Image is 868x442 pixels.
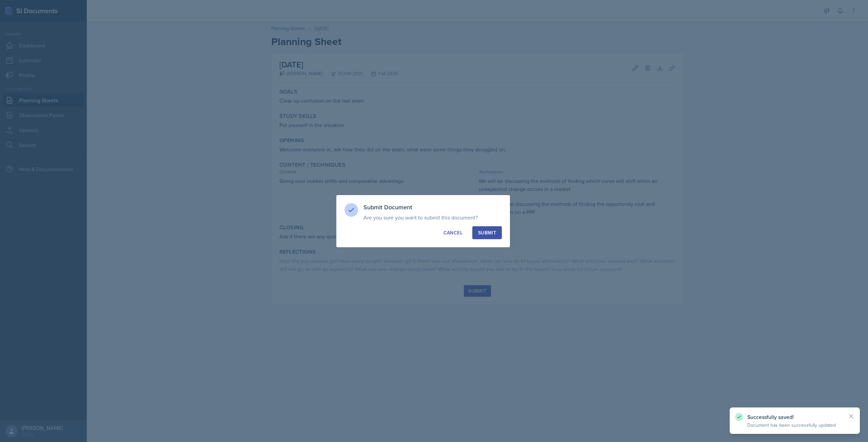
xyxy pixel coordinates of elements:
div: Cancel [443,229,462,236]
button: Cancel [438,226,468,239]
button: Submit [472,226,502,239]
p: Are you sure you want to submit this document? [363,214,502,221]
h3: Submit Document [363,203,502,211]
div: Submit [478,229,496,236]
p: Document has been successfully updated [747,422,842,428]
p: Successfully saved! [747,414,842,420]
